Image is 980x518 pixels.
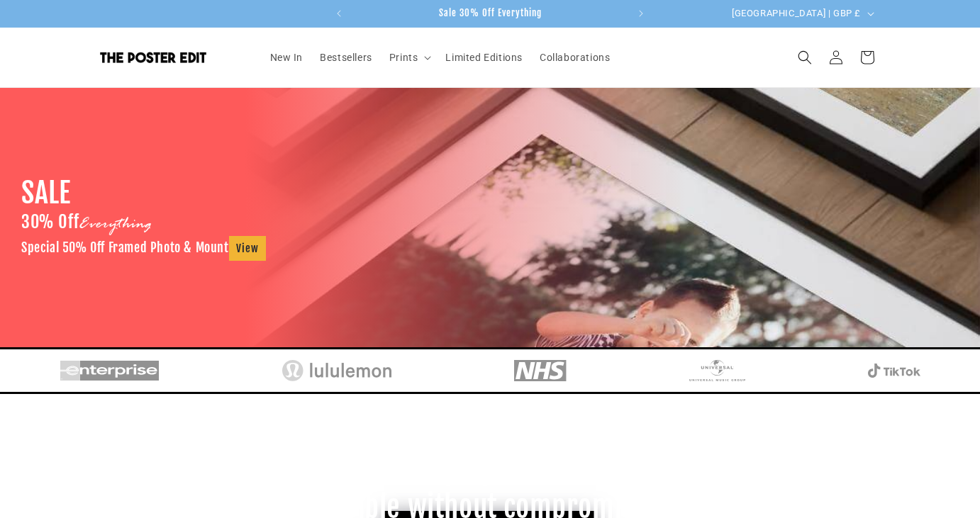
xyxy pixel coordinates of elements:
span: Bestsellers [320,51,372,64]
img: The Poster Edit [100,52,206,63]
a: View [229,236,266,261]
h2: 30% Off [21,211,152,236]
span: Everything [79,214,152,235]
span: Sale 30% Off Everything [439,7,542,18]
span: Prints [389,51,418,64]
summary: Search [789,42,820,73]
a: Limited Editions [437,43,531,72]
a: Bestsellers [311,43,381,72]
a: Collaborations [531,43,618,72]
h1: SALE [21,174,70,211]
summary: Prints [381,43,438,72]
a: The Poster Edit [95,47,247,69]
span: New In [270,51,304,64]
span: Limited Editions [445,51,523,64]
span: Collaborations [540,51,610,64]
h3: Special 50% Off Framed Photo & Mount [21,236,266,261]
a: New In [262,43,312,72]
span: [GEOGRAPHIC_DATA] | GBP £ [732,6,861,21]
